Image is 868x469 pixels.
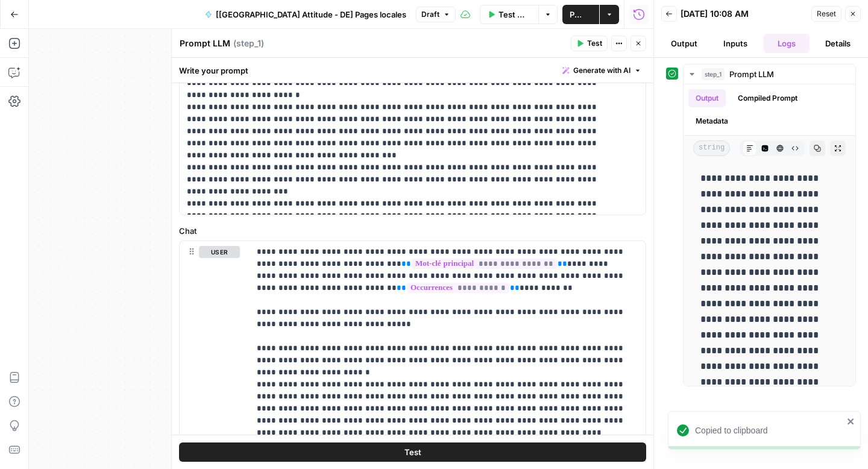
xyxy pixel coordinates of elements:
[416,7,456,22] button: Draft
[179,442,646,462] button: Test
[498,8,531,20] span: Test Workflow
[695,424,843,436] div: Copied to clipboard
[570,8,581,20] span: Publish
[562,5,599,24] button: Publish
[233,37,264,49] span: ( step_1 )
[688,112,735,130] button: Metadata
[573,65,631,76] span: Generate with AI
[702,68,725,80] span: step_1
[172,58,653,83] div: Write your prompt
[688,89,726,107] button: Output
[661,34,708,53] button: Output
[817,8,836,19] span: Reset
[571,36,608,51] button: Test
[180,37,230,49] textarea: Prompt LLM
[558,63,646,78] button: Generate with AI
[764,34,810,53] button: Logs
[216,8,406,20] span: [[GEOGRAPHIC_DATA] Attitude - DE] Pages locales
[847,417,855,426] button: close
[729,68,774,80] span: Prompt LLM
[421,9,439,20] span: Draft
[693,140,730,156] span: string
[712,34,759,53] button: Inputs
[731,89,805,107] button: Compiled Prompt
[480,5,538,24] button: Test Workflow
[198,5,414,24] button: [[GEOGRAPHIC_DATA] Attitude - DE] Pages locales
[811,6,841,22] button: Reset
[404,446,421,458] span: Test
[814,34,861,53] button: Details
[587,38,602,49] span: Test
[199,246,240,258] button: user
[179,225,646,237] label: Chat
